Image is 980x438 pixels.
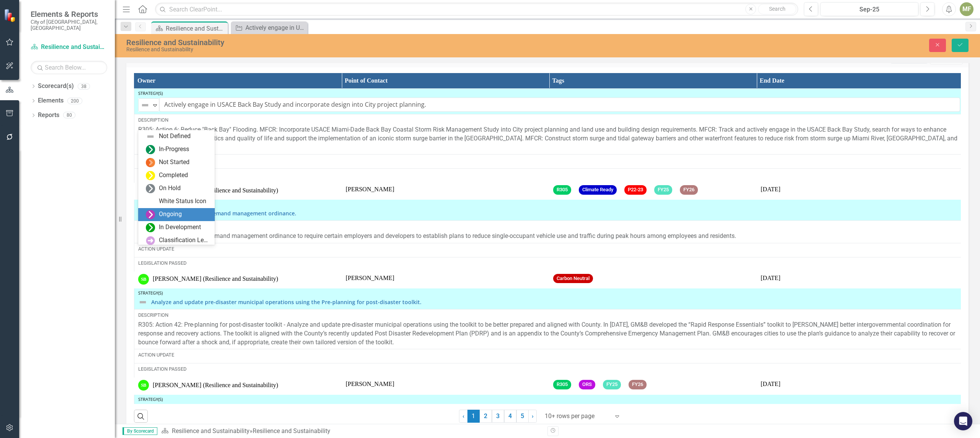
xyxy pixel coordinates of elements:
[680,185,698,195] span: FY26
[553,185,571,195] span: R305
[138,260,960,267] div: Legislation Passed
[467,410,480,423] span: 1
[579,185,617,195] span: Climate Ready
[138,223,960,230] div: Description
[820,2,918,16] button: Sep-25
[138,117,960,124] div: Description
[462,412,464,420] span: ‹
[159,236,210,245] div: Classification Level One
[504,410,516,423] a: 4
[31,61,107,74] input: Search Below...
[516,410,529,423] a: 5
[138,157,960,164] div: Action Update
[140,101,150,110] img: Not Defined
[159,145,189,154] div: In-Progress
[151,210,960,216] a: Adopt transportation demand management ordinance.
[4,9,17,22] img: ClearPoint Strategy
[146,236,155,245] img: Classification Level One
[138,291,960,295] div: Strategy(s)
[761,381,781,387] span: [DATE]
[126,38,604,47] div: Resilience and Sustainability
[761,275,781,281] span: [DATE]
[153,381,278,390] div: [PERSON_NAME] (Resilience and Sustainability)
[151,299,960,305] a: Analyze and update pre-disaster municipal operations using the Pre-planning for post-disaster too...
[138,171,960,178] div: Legislation Passed
[532,412,534,420] span: ›
[122,427,157,435] span: By Scorecard
[138,91,960,96] div: Strategy(s)
[245,23,305,33] div: Actively engage in USACE Back Bay Study and incorporate design into City project planning.
[153,186,278,195] div: [PERSON_NAME] (Resilience and Sustainability)
[159,132,191,141] div: Not Defined
[138,321,955,346] span: R305: Action 42: Pre-planning for post-disaster toolkit - Analyze and update pre-disaster municip...
[138,380,149,391] div: SB
[155,3,798,16] input: Search ClearPoint...
[138,352,960,358] div: Action Update
[67,98,82,104] div: 200
[138,202,960,207] div: Strategy(s)
[960,2,973,16] button: MF
[761,186,781,192] span: [DATE]
[346,186,394,192] span: [PERSON_NAME]
[138,366,960,373] div: Legislation Passed
[78,83,90,90] div: 38
[769,6,786,12] span: Search
[161,427,542,436] div: »
[553,274,593,283] span: Carbon Neutral
[233,23,305,33] a: Actively engage in USACE Back Bay Study and incorporate design into City project planning.
[38,82,74,91] a: Scorecard(s)
[31,43,107,52] a: Resilience and Sustainability
[480,410,492,423] a: 2
[126,47,604,52] div: Resilience and Sustainability
[823,5,916,14] div: Sep-25
[146,223,155,232] img: In Development
[159,98,960,112] input: Name
[159,184,181,193] div: On Hold
[138,274,149,285] div: SB
[159,171,188,180] div: Completed
[346,381,394,387] span: [PERSON_NAME]
[31,19,107,31] small: City of [GEOGRAPHIC_DATA], [GEOGRAPHIC_DATA]
[159,158,189,167] div: Not Started
[492,410,504,423] a: 3
[138,397,960,402] div: Strategy(s)
[346,275,394,281] span: [PERSON_NAME]
[138,232,736,239] span: G-7: Adopt transportation demand management ordinance to require certain employers and developers...
[146,171,155,180] img: Completed
[553,380,571,389] span: R305
[146,145,155,154] img: In-Progress
[954,412,972,430] div: Open Intercom Messenger
[153,275,278,283] div: [PERSON_NAME] (Resilience and Sustainability)
[38,111,59,120] a: Reports
[603,380,621,389] span: FY25
[146,197,155,206] img: White Status Icon
[172,427,250,435] a: Resilience and Sustainability
[159,197,206,206] div: White Status Icon
[758,4,796,15] button: Search
[146,210,155,219] img: Ongoing
[253,427,330,435] div: Resilience and Sustainability
[146,184,155,193] img: On Hold
[138,298,147,307] img: Not Defined
[31,10,107,19] span: Elements & Reports
[629,380,647,389] span: FY26
[654,185,672,195] span: FY25
[138,312,960,319] div: Description
[138,246,960,252] div: Action Update
[38,96,64,105] a: Elements
[63,112,75,119] div: 80
[159,210,182,219] div: Ongoing
[166,24,226,33] div: Resilience and Sustainability
[138,404,147,413] img: Not Defined
[146,132,155,141] img: Not Defined
[579,380,595,389] span: ORS
[146,158,155,167] img: Not Started
[159,223,201,232] div: In Development
[624,185,647,195] span: P22-23
[138,126,957,151] span: R305: Action 6: Reduce "Back Bay" Flooding. MFCR: Incorporate USACE Miami-Dade Back Bay Coastal S...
